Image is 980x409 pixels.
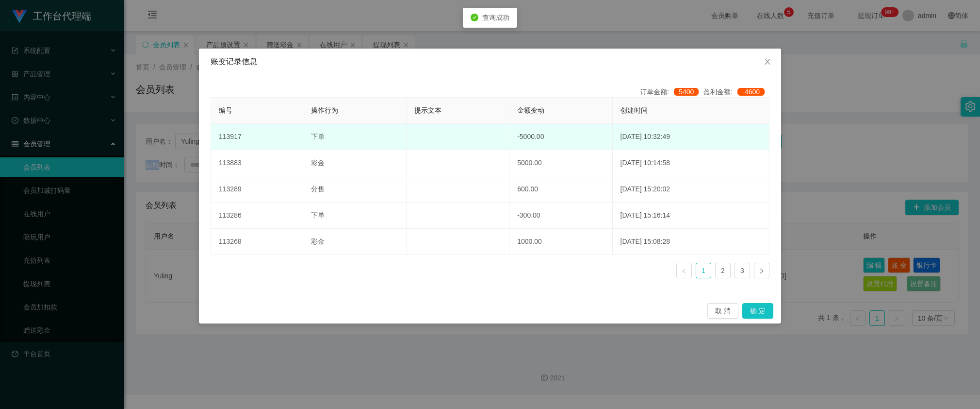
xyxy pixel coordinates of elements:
[640,87,703,97] div: 订单金额:
[482,14,509,21] span: 查询成功
[211,176,303,203] td: 113289
[759,268,765,274] i: 图标: right
[742,303,773,319] button: 确 定
[471,14,478,21] i: icon: check-circle
[211,229,303,255] td: 113268
[735,263,750,278] a: 3
[211,124,303,150] td: 113917
[303,150,406,176] td: 彩金
[509,124,612,150] td: -5000.00
[303,203,406,229] td: 下单
[613,150,769,176] td: [DATE] 10:14:58
[754,263,769,278] li: 下一页
[613,176,769,203] td: [DATE] 15:20:02
[414,106,441,114] span: 提示文本
[509,176,612,203] td: 600.00
[211,56,769,67] div: 账变记录信息
[509,150,612,176] td: 5000.00
[303,124,406,150] td: 下单
[735,263,750,278] li: 3
[303,229,406,255] td: 彩金
[613,124,769,150] td: [DATE] 10:32:49
[303,176,406,203] td: 分售
[707,303,738,319] button: 取 消
[509,203,612,229] td: -300.00
[674,88,699,96] span: 5400
[737,88,765,96] span: -4600
[211,203,303,229] td: 113286
[509,229,612,255] td: 1000.00
[696,263,711,278] li: 1
[703,87,769,97] div: 盈利金额:
[681,268,687,274] i: 图标: left
[219,106,232,114] span: 编号
[621,106,648,114] span: 创建时间
[754,49,781,76] button: Close
[613,203,769,229] td: [DATE] 15:16:14
[716,263,730,278] a: 2
[764,58,771,66] i: 图标: close
[211,150,303,176] td: 113883
[696,263,711,278] a: 1
[715,263,731,278] li: 2
[311,106,338,114] span: 操作行为
[676,263,692,278] li: 上一页
[613,229,769,255] td: [DATE] 15:08:28
[517,106,544,114] span: 金额变动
